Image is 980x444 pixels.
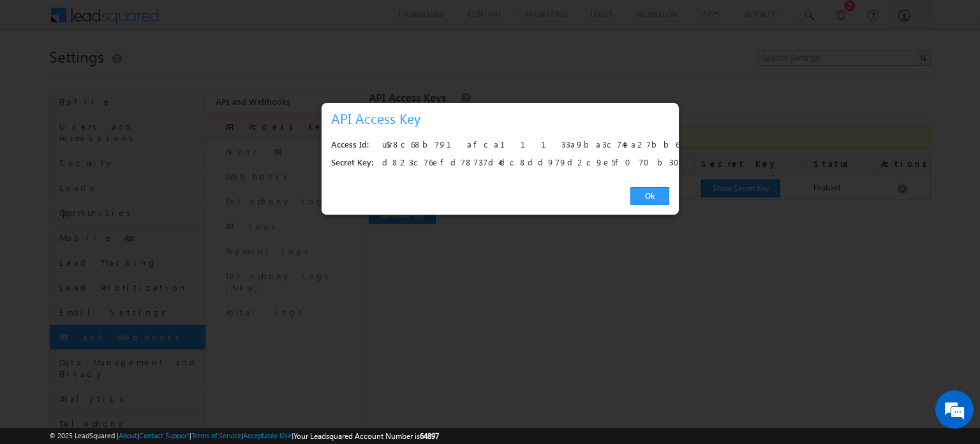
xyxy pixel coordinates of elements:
[174,348,232,365] em: Start Chat
[331,107,674,130] h3: API Access Key
[382,154,662,172] div: d823c76efd78737d4dc8dd979d2c9e5f070b302d
[243,431,292,440] a: Acceptable Use
[139,431,189,440] a: Contact Support
[420,431,439,441] span: 64897
[630,187,669,205] a: Ok
[119,431,137,440] a: About
[17,118,233,337] textarea: Type your message and hit 'Enter'
[331,136,373,154] div: Access Id:
[331,154,373,172] div: Secret Key:
[66,67,214,84] div: Chat with us now
[22,67,54,84] img: d_60004797649_company_0_60004797649
[209,6,240,37] div: Minimize live chat window
[49,430,439,442] span: © 2025 LeadSquared | | | | |
[191,431,241,440] a: Terms of Service
[382,136,662,154] div: u$r8c68b791afca11133a9ba3c74ea27bb6
[293,431,439,441] span: Your Leadsquared Account Number is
